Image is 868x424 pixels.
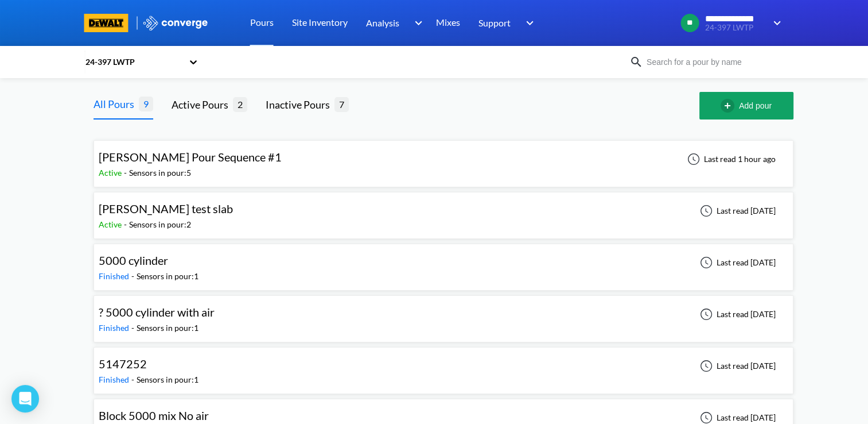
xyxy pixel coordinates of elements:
span: - [124,168,129,178]
span: - [131,323,137,333]
div: Active Pours [172,97,233,113]
div: Last read 1 hour ago [681,152,779,166]
span: Active [99,219,124,229]
span: 7 [334,97,349,111]
div: Last read [DATE] [694,307,779,321]
div: Sensors in pour: 5 [129,167,191,179]
div: Sensors in pour: 1 [137,373,198,386]
div: Sensors in pour: 1 [137,322,198,334]
div: Open Intercom Messenger [11,385,39,413]
div: Sensors in pour: 2 [129,218,191,231]
span: - [131,271,137,281]
a: [PERSON_NAME] Pour Sequence #1Active-Sensors in pour:5Last read 1 hour ago [94,153,793,163]
div: Last read [DATE] [694,359,779,373]
div: 24-397 LWTP [84,56,183,68]
span: Block 5000 mix No air [99,408,209,422]
img: logo_ewhite.svg [142,16,209,30]
span: Finished [99,271,131,281]
img: downArrow.svg [407,16,426,30]
a: Block 5000 mix No airFinished-Sensors in pour:1Last read [DATE] [94,412,793,422]
img: icon-search.svg [629,55,643,69]
span: ? 5000 cylinder with air [99,305,215,319]
div: Last read [DATE] [694,204,779,218]
a: [PERSON_NAME] test slabActive-Sensors in pour:2Last read [DATE] [94,205,793,215]
span: [PERSON_NAME] Pour Sequence #1 [99,150,282,164]
a: 5000 cylinderFinished-Sensors in pour:1Last read [DATE] [94,257,793,267]
input: Search for a pour by name [643,56,782,68]
div: Last read [DATE] [694,256,779,269]
a: branding logo [84,14,142,32]
div: All Pours [94,96,139,112]
span: 24-397 LWTP [705,24,766,32]
span: Active [99,168,124,178]
span: - [124,219,129,229]
img: branding logo [84,14,129,32]
span: 9 [139,97,153,111]
div: Inactive Pours [266,97,334,113]
span: Finished [99,375,131,384]
span: [PERSON_NAME] test slab [99,202,233,215]
a: 5147252Finished-Sensors in pour:1Last read [DATE] [94,360,793,370]
span: - [131,375,137,384]
span: 2 [233,97,247,111]
img: downArrow.svg [766,16,784,30]
img: downArrow.svg [519,16,537,30]
a: ? 5000 cylinder with airFinished-Sensors in pour:1Last read [DATE] [94,309,793,318]
button: Add pour [699,92,793,120]
img: add-circle-outline.svg [721,99,739,113]
span: Finished [99,323,131,333]
div: Sensors in pour: 1 [137,270,198,283]
span: Support [478,16,511,30]
span: 5147252 [99,357,147,371]
span: 5000 cylinder [99,253,168,267]
span: Analysis [366,16,399,30]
